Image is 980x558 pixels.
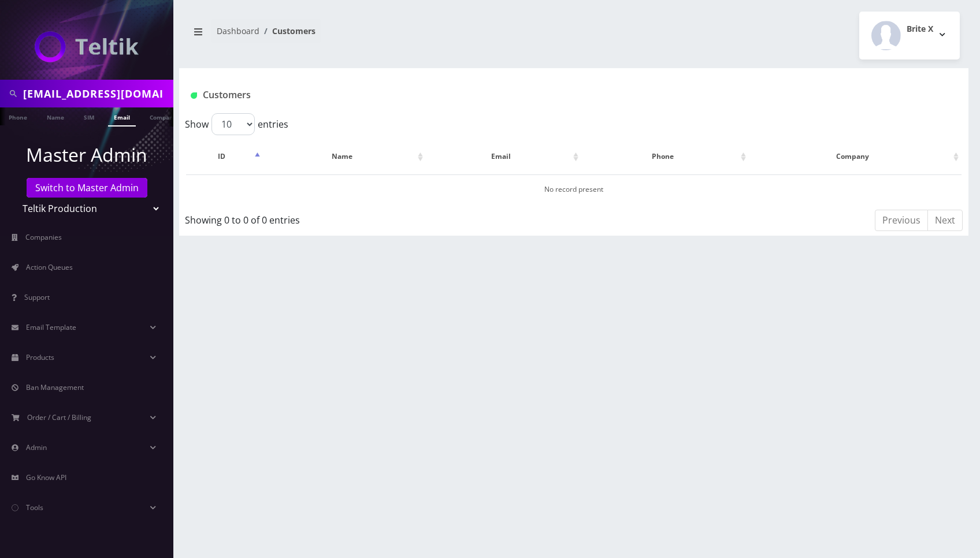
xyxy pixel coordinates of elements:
[26,442,47,452] span: Admin
[191,90,826,101] h1: Customers
[26,473,66,482] span: Go Know API
[3,107,33,125] a: Phone
[186,174,962,204] td: No record present
[27,178,147,198] a: Switch to Master Admin
[26,322,76,332] span: Email Template
[35,31,139,62] img: Teltik Production
[750,140,962,173] th: Company: activate to sort column ascending
[108,107,136,127] a: Email
[26,352,54,362] span: Products
[259,25,315,37] li: Customers
[907,24,933,34] h2: Brite X
[26,503,43,512] span: Tools
[25,232,62,242] span: Companies
[875,210,928,231] a: Previous
[26,262,73,272] span: Action Queues
[582,140,749,173] th: Phone: activate to sort column ascending
[186,140,263,173] th: ID: activate to sort column descending
[264,140,425,173] th: Name: activate to sort column ascending
[27,412,91,422] span: Order / Cart / Billing
[24,292,50,302] span: Support
[78,107,100,125] a: SIM
[427,140,581,173] th: Email: activate to sort column ascending
[927,210,963,231] a: Next
[185,113,288,135] label: Show entries
[188,19,565,52] nav: breadcrumb
[859,12,960,59] button: Brite X
[217,25,259,36] a: Dashboard
[144,107,183,125] a: Company
[26,382,84,392] span: Ban Management
[211,113,255,135] select: Showentries
[185,209,500,227] div: Showing 0 to 0 of 0 entries
[23,83,170,105] input: Search in Company
[41,107,70,125] a: Name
